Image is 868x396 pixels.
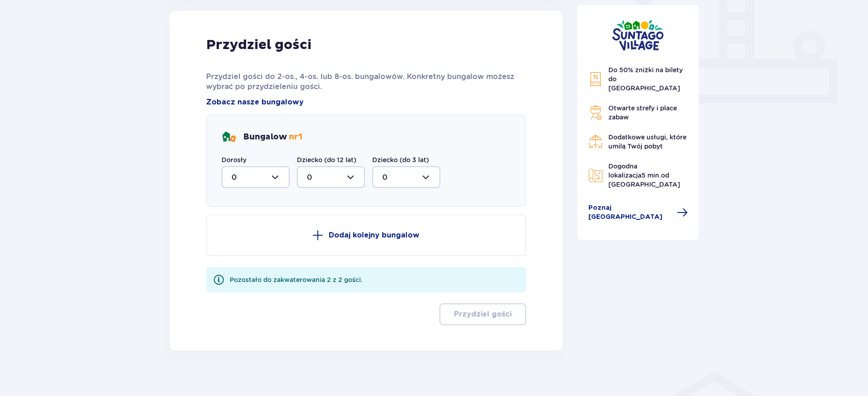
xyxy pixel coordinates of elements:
[222,155,247,164] label: Dorosły
[206,97,304,107] a: Zobacz nasze bungalowy
[230,275,363,284] div: Pozostało do zakwaterowania 2 z 2 gości.
[588,72,603,87] img: Discount Icon
[588,168,603,183] img: Map Icon
[222,130,236,144] img: bungalows Icon
[608,163,680,188] span: Dogodna lokalizacja od [GEOGRAPHIC_DATA]
[588,134,603,149] img: Restaurant Icon
[289,132,302,142] span: nr 1
[243,132,302,143] p: Bungalow
[329,230,419,240] p: Dodaj kolejny bungalow
[206,72,526,92] p: Przydziel gości do 2-os., 4-os. lub 8-os. bungalowów. Konkretny bungalow możesz wybrać po przydzi...
[372,155,429,164] label: Dziecko (do 3 lat)
[206,214,526,256] button: Dodaj kolejny bungalow
[588,203,688,222] a: Poznaj [GEOGRAPHIC_DATA]
[588,203,672,222] span: Poznaj [GEOGRAPHIC_DATA]
[206,36,311,54] p: Przydziel gości
[612,20,664,51] img: Suntago Village
[608,134,686,150] span: Dodatkowe usługi, które umilą Twój pobyt
[454,309,512,319] p: Przydziel gości
[297,155,356,164] label: Dziecko (do 12 lat)
[608,66,683,92] span: Do 50% zniżki na bilety do [GEOGRAPHIC_DATA]
[439,303,526,325] button: Przydziel gości
[641,172,661,179] span: 5 min.
[588,105,603,120] img: Grill Icon
[608,104,677,121] span: Otwarte strefy i place zabaw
